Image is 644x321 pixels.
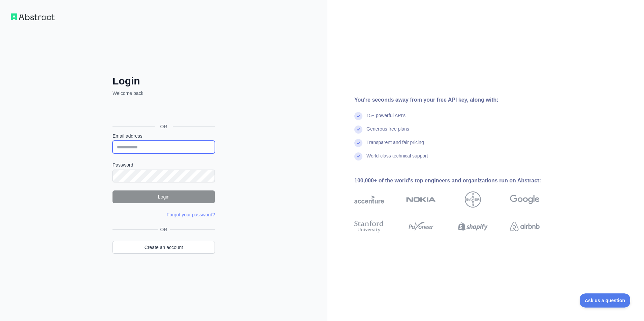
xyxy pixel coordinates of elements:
[109,104,217,119] iframe: Sign in with Google Button
[580,293,631,308] iframe: Toggle Customer Support
[112,190,215,203] button: Login
[112,90,215,97] p: Welcome back
[112,133,215,139] label: Email address
[366,126,409,139] div: Generous free plans
[112,162,215,168] label: Password
[458,219,488,234] img: shopify
[354,96,561,104] div: You're seconds away from your free API key, along with:
[11,13,55,20] img: Workflow
[354,139,362,147] img: check mark
[112,75,215,87] h2: Login
[354,112,362,120] img: check mark
[354,191,384,208] img: accenture
[465,191,481,208] img: bayer
[510,191,540,208] img: google
[158,226,170,233] span: OR
[354,219,384,234] img: stanford university
[112,241,215,254] a: Create an account
[354,177,561,185] div: 100,000+ of the world's top engineers and organizations run on Abstract:
[366,139,424,152] div: Transparent and fair pricing
[366,112,406,126] div: 15+ powerful API's
[366,152,428,166] div: World-class technical support
[354,126,362,134] img: check mark
[406,191,436,208] img: nokia
[406,219,436,234] img: payoneer
[354,152,362,160] img: check mark
[167,212,215,217] a: Forgot your password?
[155,123,173,130] span: OR
[510,219,540,234] img: airbnb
